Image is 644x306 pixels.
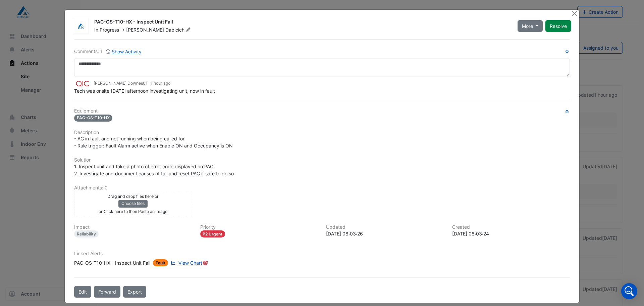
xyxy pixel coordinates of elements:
[94,286,120,298] button: Forward
[621,283,637,299] div: Open Intercom Messenger
[178,260,202,266] span: View Chart
[74,251,570,257] h6: Linked Alerts
[74,157,570,163] h6: Solution
[74,48,142,55] div: Comments: 1
[200,230,225,237] div: P2 Urgent
[74,286,91,298] button: Edit
[105,48,142,55] button: Show Activity
[120,27,125,33] span: ->
[74,115,112,122] span: PAC-OS-T10-HX
[202,260,208,266] div: Tooltip anchor
[74,259,150,266] div: PAC-OS-T10-HX - Inspect Unit Fail
[126,27,164,33] span: [PERSON_NAME]
[169,259,202,266] a: View Chart
[74,80,91,87] img: QIC
[73,23,89,30] img: Airmaster Australia
[452,224,570,230] h6: Created
[165,27,192,33] span: Dabicich
[74,88,215,94] span: Tech was onsite [DATE] afternoon investigating unit, now in fault
[99,209,167,214] small: or Click here to then Paste an image
[151,81,170,86] span: 2025-09-10 08:03:26
[74,185,570,191] h6: Attachments: 0
[94,27,119,33] span: In Progress
[123,286,146,298] a: Export
[571,10,578,17] button: Close
[74,108,570,114] h6: Equipment
[107,194,159,199] small: Drag and drop files here or
[522,23,533,30] span: More
[518,20,543,32] button: More
[326,230,444,237] div: [DATE] 08:03:26
[74,130,570,135] h6: Description
[94,18,509,27] div: PAC-OS-T10-HX - Inspect Unit Fail
[94,80,170,86] small: [PERSON_NAME] Downes01 -
[74,164,234,176] span: 1. Inspect unit and take a photo of error code displayed on PAC; 2. Investigate and document caus...
[545,20,571,32] button: Resolve
[74,136,233,148] span: - AC in fault and not running when being called for - Rule trigger: Fault Alarm active when Enabl...
[153,259,168,266] span: Fault
[326,224,444,230] h6: Updated
[74,224,192,230] h6: Impact
[118,200,148,207] button: Choose files
[452,230,570,237] div: [DATE] 08:03:24
[200,224,318,230] h6: Priority
[74,230,99,237] div: Reliability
